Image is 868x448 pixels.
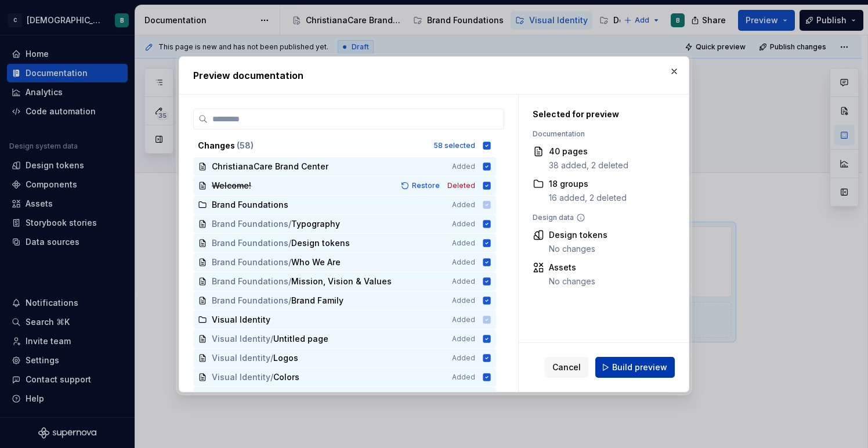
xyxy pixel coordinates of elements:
span: Typography [291,218,340,230]
span: Logos [273,352,298,364]
span: Added [452,296,475,305]
div: Documentation [533,129,669,139]
div: Assets [549,262,595,273]
div: 16 added, 2 deleted [549,192,627,204]
span: Added [452,334,475,344]
span: Visual Identity [212,333,270,345]
span: / [288,256,291,268]
span: Colors [273,371,299,383]
span: Design tokens [291,237,350,249]
div: 38 added, 2 deleted [549,160,628,171]
span: Added [452,373,475,382]
div: No changes [549,243,607,255]
span: Visual Identity [212,371,270,383]
span: Added [452,239,475,248]
span: / [270,333,273,345]
span: Typography [273,391,322,402]
span: Added [452,277,475,286]
span: Brand Foundations [212,218,288,230]
div: 40 pages [549,146,628,157]
span: ( 58 ) [237,140,254,150]
span: Visual Identity [212,391,270,402]
button: Restore [397,180,445,192]
span: Visual Identity [212,352,270,364]
span: / [288,295,291,306]
span: Added [452,162,475,171]
span: Build preview [612,362,667,373]
span: / [288,276,291,287]
span: Cancel [552,362,581,373]
span: Welcome! [212,180,251,192]
span: Added [452,258,475,267]
span: Added [452,353,475,363]
h2: Preview documentation [193,68,675,82]
div: Design tokens [549,229,607,241]
button: Build preview [595,357,675,378]
button: Cancel [545,357,588,378]
div: Changes [198,140,426,151]
div: Selected for preview [533,109,669,120]
div: 18 groups [549,178,627,190]
span: Mission, Vision & Values [291,276,392,287]
span: / [288,218,291,230]
span: Brand Foundations [212,295,288,306]
div: No changes [549,276,595,287]
span: / [270,391,273,402]
span: Brand Foundations [212,237,288,249]
span: / [270,371,273,383]
div: 58 selected [433,141,475,150]
span: Deleted [447,181,475,190]
span: Brand Family [291,295,343,306]
span: / [288,237,291,249]
span: ChristianaCare Brand Center [212,161,328,172]
span: Untitled page [273,333,328,345]
span: / [270,352,273,364]
span: Brand Foundations [212,276,288,287]
span: Brand Foundations [212,256,288,268]
span: Who We Are [291,256,341,268]
span: Restore [412,181,440,190]
div: Design data [533,213,669,222]
span: Added [452,219,475,229]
